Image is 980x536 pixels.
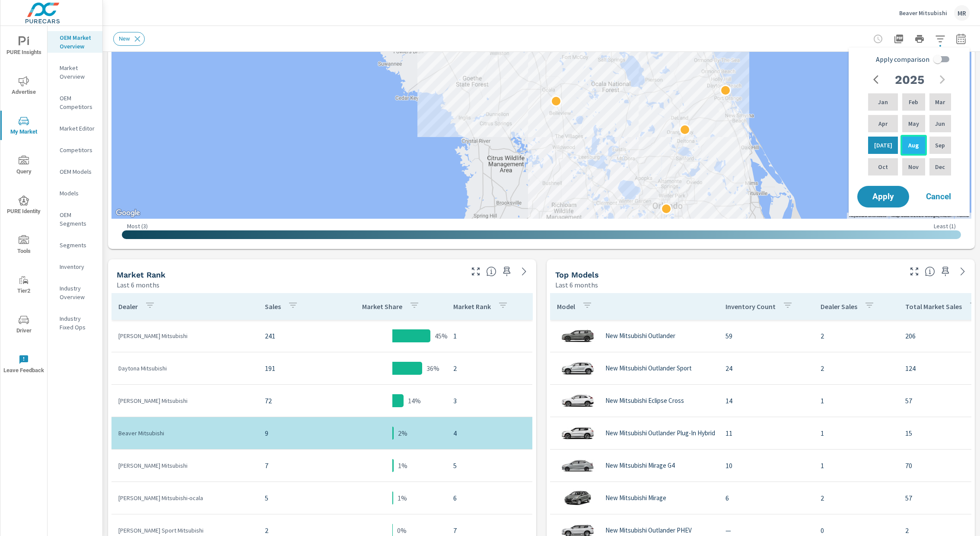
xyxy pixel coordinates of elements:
p: New Mitsubishi Mirage [605,494,666,502]
img: glamour [560,388,595,414]
p: [DATE] [874,141,892,150]
span: New [114,35,135,42]
div: Segments [48,239,102,252]
p: Beaver Mitsubishi [899,9,947,17]
span: Apply comparison [876,54,929,64]
p: 24 [725,363,807,373]
p: 0% [397,525,407,536]
p: Dec [935,163,945,171]
p: Total Market Sales [905,302,962,311]
span: Cancel [921,193,956,201]
button: Apply Filters [932,30,949,48]
span: PURE Insights [3,36,45,57]
div: New [113,32,145,46]
p: 6 [725,493,807,503]
p: New Mitsubishi Outlander Plug-In Hybrid [605,429,715,437]
p: Sep [935,141,945,150]
span: Apply [866,193,900,201]
a: See more details in report [517,265,531,278]
span: My Market [3,116,45,137]
p: Jan [878,98,888,106]
span: Save this to your personalized report [500,265,514,278]
p: Feb [909,98,918,106]
a: Open this area in Google Maps (opens a new window) [114,207,142,219]
p: Beaver Mitsubishi [118,429,251,437]
img: glamour [560,420,595,446]
p: 5 [453,460,525,471]
p: Inventory Count [725,302,776,311]
p: 1 [453,331,525,341]
p: Last 6 months [555,280,598,290]
p: [PERSON_NAME] Mitsubishi [118,332,251,340]
span: Query [3,156,45,177]
p: 4 [453,428,525,438]
p: Daytona Mitsubishi [118,364,251,373]
p: 0 [821,525,891,536]
h5: Market Rank [117,270,165,279]
p: 72 [265,396,331,406]
p: 2 [821,331,891,341]
p: Inventory [60,262,95,271]
button: Print Report [911,30,928,48]
p: Oct [878,163,888,171]
p: 1 [821,460,891,471]
div: Industry Overview [48,282,102,303]
p: Model [557,302,575,311]
p: New Mitsubishi Outlander [605,332,675,340]
span: Tier2 [3,275,45,296]
div: Competitors [48,144,102,156]
p: New Mitsubishi Eclipse Cross [605,397,684,405]
button: Make Fullscreen [469,265,483,278]
p: OEM Models [60,167,95,176]
p: Most ( 3 ) [127,222,148,230]
p: Models [60,189,95,198]
p: 36% [426,363,439,373]
button: Select Date Range [952,30,970,48]
p: Industry Overview [60,284,95,301]
p: 1 [821,428,891,438]
span: Leave Feedback [3,354,45,376]
p: [PERSON_NAME] Mitsubishi-ocala [118,494,251,502]
span: Driver [3,315,45,336]
span: Market Rank shows you how you rank, in terms of sales, to other dealerships in your market. “Mark... [486,266,496,277]
h2: 2025 [895,72,924,87]
p: [PERSON_NAME] Mitsubishi [118,396,251,405]
div: MR [954,5,970,21]
div: OEM Competitors [48,92,102,113]
p: 2 [265,525,331,536]
img: glamour [560,323,595,349]
p: [PERSON_NAME] Sport Mitsubishi [118,526,251,535]
p: 14 [725,396,807,406]
p: 2% [398,428,407,438]
p: New Mitsubishi Outlander Sport [605,364,692,372]
p: OEM Competitors [60,94,95,111]
p: 241 [265,331,331,341]
p: OEM Market Overview [60,33,95,51]
button: Apply [857,186,909,207]
div: OEM Models [48,165,102,178]
span: Find the biggest opportunities within your model lineup nationwide. [Source: Market registration ... [925,266,935,277]
p: Market Overview [60,64,95,81]
p: Competitors [60,146,95,154]
p: Dealer [118,302,138,311]
button: Make Fullscreen [907,265,921,278]
div: Models [48,187,102,200]
h5: Top Models [555,270,599,279]
p: 7 [453,525,525,536]
div: nav menu [0,26,47,384]
p: Market Share [362,302,402,311]
p: Least ( 1 ) [934,222,956,230]
p: 3 [453,396,525,406]
p: 5 [265,493,331,503]
p: 11 [725,428,807,438]
button: "Export Report to PDF" [890,30,907,48]
p: 2 [821,493,891,503]
p: — [725,525,807,536]
p: [PERSON_NAME] Mitsubishi [118,461,251,470]
div: OEM Market Overview [48,31,102,53]
p: New Mitsubishi Outlander PHEV [605,526,692,534]
img: Google [114,207,142,219]
p: Segments [60,241,95,249]
p: 2 [821,363,891,373]
button: Cancel [913,186,964,207]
